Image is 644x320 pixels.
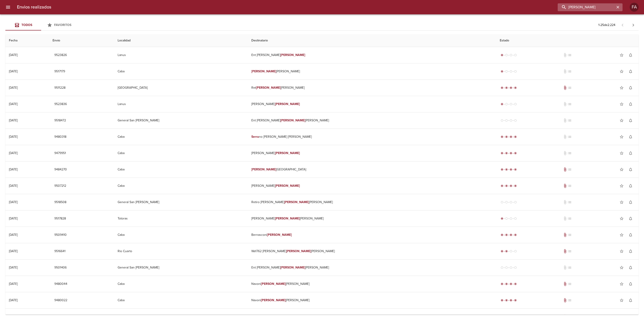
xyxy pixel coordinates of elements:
span: radio_button_checked [505,250,508,253]
span: radio_button_unchecked [505,119,508,122]
span: notifications_none [628,233,633,237]
td: Rio Cuarto [114,243,248,259]
button: Agregar a favoritos [617,198,626,207]
th: Destinatario [248,34,496,47]
button: Activar notificaciones [626,198,635,207]
em: [PERSON_NAME] [251,69,276,73]
span: No tiene documentos adjuntos [563,69,567,74]
div: Generado [500,53,518,57]
span: radio_button_checked [501,103,503,105]
em: [PERSON_NAME] [284,200,309,204]
span: star_border [619,167,624,172]
button: Activar notificaciones [626,165,635,174]
div: Entregado [500,184,518,188]
div: [DATE] [9,249,18,253]
span: radio_button_checked [510,185,512,187]
span: 9517179 [54,69,65,74]
em: [PERSON_NAME] [261,282,286,286]
em: [PERSON_NAME] [275,102,300,106]
button: Activar notificaciones [626,132,635,141]
span: radio_button_checked [501,54,503,56]
span: Tiene documentos adjuntos [563,167,567,172]
span: star_border [619,151,624,155]
span: 9460689 [54,314,67,320]
th: Fecha [5,34,49,47]
span: 9480318 [54,134,66,140]
span: No tiene documentos adjuntos [563,200,567,204]
td: Ret [PERSON_NAME] [248,80,496,96]
span: radio_button_unchecked [514,250,517,253]
span: No tiene pedido asociado [567,167,572,172]
span: radio_button_checked [514,185,517,187]
td: [PERSON_NAME] [248,178,496,194]
span: radio_button_checked [510,234,512,236]
span: No tiene documentos adjuntos [563,102,567,106]
span: Todos [21,23,32,27]
span: No tiene documentos adjuntos [563,118,567,123]
div: [DATE] [9,217,18,220]
span: notifications_none [628,282,633,286]
div: [DATE] [9,69,18,73]
span: radio_button_unchecked [510,266,512,269]
span: radio_button_checked [514,234,517,236]
td: Navoni [PERSON_NAME] [248,276,496,292]
button: Agregar a favoritos [617,165,626,174]
div: Entregado [500,86,518,90]
span: No tiene pedido asociado [567,53,572,57]
span: Tiene documentos adjuntos [563,86,567,90]
span: No tiene pedido asociado [567,118,572,123]
button: Activar notificaciones [626,83,635,92]
td: Ent [PERSON_NAME] [PERSON_NAME] [248,260,496,276]
em: [PERSON_NAME] [280,118,305,122]
span: No tiene documentos adjuntos [563,151,567,155]
span: notifications_none [628,200,633,204]
td: Navoni [PERSON_NAME] [248,292,496,308]
span: notifications_none [628,249,633,253]
td: no [PERSON_NAME] [PERSON_NAME] [248,129,496,145]
button: Agregar a favoritos [617,279,626,288]
span: notifications_none [628,167,633,172]
div: [DATE] [9,266,18,269]
span: No tiene pedido asociado [567,314,572,319]
span: radio_button_unchecked [510,217,512,220]
span: Tiene documentos adjuntos [563,249,567,253]
td: Lanus [114,96,248,112]
span: radio_button_unchecked [514,201,517,204]
span: star_border [619,249,624,253]
span: radio_button_unchecked [505,266,508,269]
span: radio_button_checked [505,185,508,187]
span: radio_button_unchecked [514,103,517,105]
span: Favoritos [54,23,71,27]
td: [PERSON_NAME] [248,145,496,161]
span: radio_button_checked [501,135,503,138]
em: [PERSON_NAME] [251,168,276,171]
span: 9523826 [54,52,67,58]
button: Agregar a favoritos [617,181,626,190]
span: No tiene pedido asociado [567,216,572,221]
span: radio_button_checked [505,234,508,236]
td: Totoras [114,210,248,227]
th: Localidad [114,34,248,47]
button: 9517828 [53,215,68,223]
td: Bernasconi [248,227,496,243]
div: Generado [500,69,518,74]
span: radio_button_checked [514,299,517,302]
td: Caba [114,276,248,292]
button: 9516641 [53,247,67,256]
span: notifications_none [628,69,633,74]
span: radio_button_unchecked [510,250,512,253]
span: radio_button_checked [510,135,512,138]
button: Agregar a favoritos [617,132,626,141]
button: Activar notificaciones [626,296,635,305]
span: 9507212 [54,183,66,189]
div: Tabs Envios [5,20,77,30]
button: Agregar a favoritos [617,116,626,125]
em: [PERSON_NAME] [280,266,305,269]
span: Tiene documentos adjuntos [563,233,567,237]
td: Caba [114,292,248,308]
span: radio_button_checked [501,168,503,171]
span: star_border [619,102,624,106]
span: radio_button_unchecked [510,201,512,204]
div: [DATE] [9,233,18,237]
span: notifications_none [628,118,633,123]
